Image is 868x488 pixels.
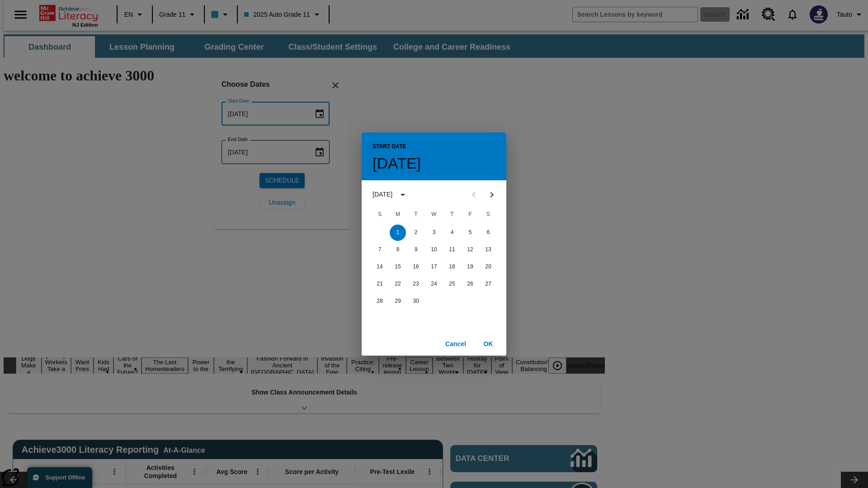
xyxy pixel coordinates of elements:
button: Next month [483,186,501,204]
span: Saturday [480,206,496,224]
button: 14 [372,259,388,275]
button: 22 [390,276,406,292]
span: Sunday [372,206,388,224]
button: 18 [444,259,460,275]
button: 10 [426,242,442,258]
button: calendar view is open, switch to year view [395,187,410,202]
button: 15 [390,259,406,275]
button: 7 [372,242,388,258]
button: 23 [408,276,424,292]
span: Start Date [373,140,406,154]
button: 28 [372,293,388,310]
button: 2 [408,225,424,241]
button: 17 [426,259,442,275]
button: 27 [480,276,496,292]
span: Friday [462,206,478,224]
button: 24 [426,276,442,292]
button: 30 [408,293,424,310]
div: [DATE] [373,190,392,199]
button: 1 [390,225,406,241]
button: 16 [408,259,424,275]
button: 4 [444,225,460,241]
button: 19 [462,259,478,275]
button: 12 [462,242,478,258]
button: Cancel [441,336,470,352]
button: 6 [480,225,496,241]
button: 5 [462,225,478,241]
button: 21 [372,276,388,292]
button: 20 [480,259,496,275]
span: Wednesday [426,206,442,224]
button: 26 [462,276,478,292]
button: OK [474,336,503,352]
h4: [DATE] [373,154,421,173]
button: 13 [480,242,496,258]
button: 3 [426,225,442,241]
body: Maximum 600 characters Press Escape to exit toolbar Press Alt + F10 to reach toolbar [4,7,132,15]
button: 29 [390,293,406,310]
button: 25 [444,276,460,292]
span: Monday [390,206,406,224]
span: Tuesday [408,206,424,224]
button: 11 [444,242,460,258]
button: 9 [408,242,424,258]
button: 8 [390,242,406,258]
span: Thursday [444,206,460,224]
